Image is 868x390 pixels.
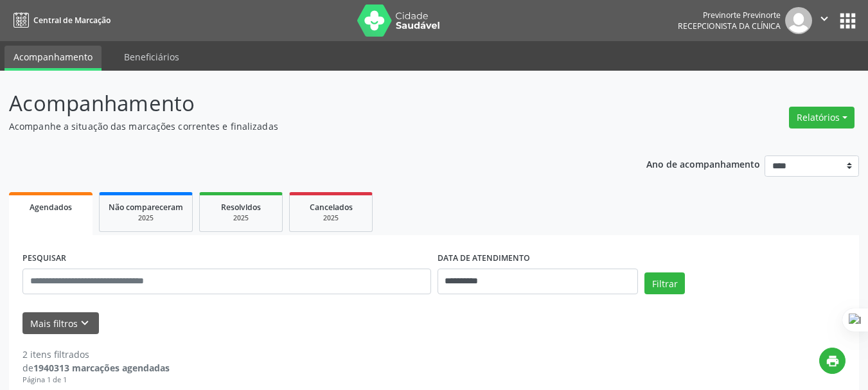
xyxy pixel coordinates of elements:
[221,202,261,213] span: Resolvidos
[678,21,781,31] span: Recepcionista da clínica
[789,107,855,129] button: Relatórios
[310,202,353,213] span: Cancelados
[9,120,604,133] p: Acompanhe a situação das marcações correntes e finalizadas
[209,213,273,223] div: 2025
[9,87,604,120] p: Acompanhamento
[438,249,530,269] label: DATA DE ATENDIMENTO
[4,46,102,71] a: Acompanhamento
[817,12,831,26] i: 
[33,15,111,26] span: Central de Marcação
[22,249,66,269] label: PESQUISAR
[22,375,170,386] div: Página 1 de 1
[299,213,363,223] div: 2025
[109,202,183,213] span: Não compareceram
[30,202,72,213] span: Agendados
[22,361,170,375] div: de
[109,213,183,223] div: 2025
[22,348,170,361] div: 2 itens filtrados
[785,7,812,34] img: img
[33,362,170,374] strong: 1940313 marcações agendadas
[837,10,859,32] button: apps
[826,354,840,368] i: print
[678,10,781,21] div: Previnorte Previnorte
[78,316,92,330] i: keyboard_arrow_down
[646,155,760,172] p: Ano de acompanhamento
[819,348,846,374] button: print
[22,312,99,335] button: Mais filtroskeyboard_arrow_down
[644,272,685,294] button: Filtrar
[115,46,188,68] a: Beneficiários
[9,10,111,31] a: Central de Marcação
[812,7,837,34] button: 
